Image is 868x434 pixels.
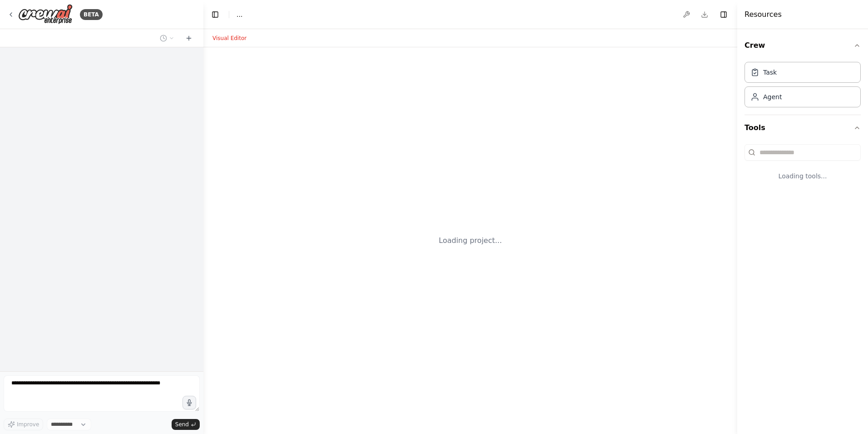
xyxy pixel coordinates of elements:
[745,9,782,20] h4: Resources
[237,10,242,19] span: ...
[237,10,242,19] nav: breadcrumb
[182,396,196,409] button: Click to speak your automation idea
[745,164,861,188] div: Loading tools...
[745,58,861,115] div: Crew
[172,419,200,430] button: Send
[80,9,103,20] div: BETA
[763,68,777,77] div: Task
[175,421,189,428] span: Send
[182,33,196,44] button: Start a new chat
[745,141,861,195] div: Tools
[4,419,43,430] button: Improve
[207,33,252,44] button: Visual Editor
[156,33,178,44] button: Switch to previous chat
[745,115,861,141] button: Tools
[763,92,782,101] div: Agent
[209,8,222,21] button: Hide left sidebar
[717,8,730,21] button: Hide right sidebar
[745,33,861,58] button: Crew
[439,235,502,246] div: Loading project...
[18,4,73,25] img: Logo
[17,421,39,428] span: Improve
